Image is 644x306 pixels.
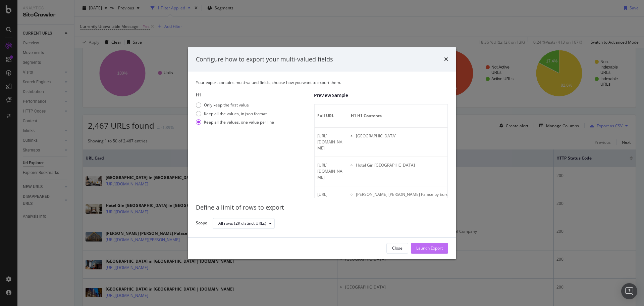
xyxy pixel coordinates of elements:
[196,102,274,108] div: Only keep the first value
[196,111,274,117] div: Keep all the values, in json format
[416,246,443,251] div: Launch Export
[314,92,448,99] div: Preview Sample
[444,55,448,64] div: times
[218,221,266,225] div: All rows (2K distinct URLs)
[213,218,275,229] button: All rows (2K distinct URLs)
[204,102,249,108] div: Only keep the first value
[386,243,408,254] button: Close
[411,243,448,254] button: Launch Export
[356,192,488,198] li: [PERSON_NAME] [PERSON_NAME] Palace by Eurostars Hotel Company
[351,113,486,119] span: H1 H1 Contents
[188,47,456,259] div: modal
[196,55,333,64] div: Configure how to export your multi-valued fields
[196,92,309,98] label: H1
[621,283,637,299] div: Open Intercom Messenger
[317,133,342,151] span: https://www.firstchoice.co.uk/holiday/accommodation/overview/Budapest/Mercure-Budapest-City-Cente...
[356,163,488,169] li: Hotel Gin [GEOGRAPHIC_DATA]
[196,80,448,85] div: Your export contains multi-valued fields, choose how you want to export them.
[317,192,345,222] span: https://www.firstchoice.co.uk/holiday/accommodation/overview/Budapest/Aurea-Ana-Palace-by-Eurosta...
[356,133,488,139] li: [GEOGRAPHIC_DATA]
[196,220,207,227] label: Scope
[204,111,267,117] div: Keep all the values, in json format
[392,246,402,251] div: Close
[317,163,342,180] span: https://www.firstchoice.co.uk/holiday/accommodation/overview/Budapest/Hotel-Gin-Budapest-200043
[196,204,448,212] div: Define a limit of rows to export
[204,119,274,125] div: Keep all the values, one value per line
[317,113,343,119] span: Full URL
